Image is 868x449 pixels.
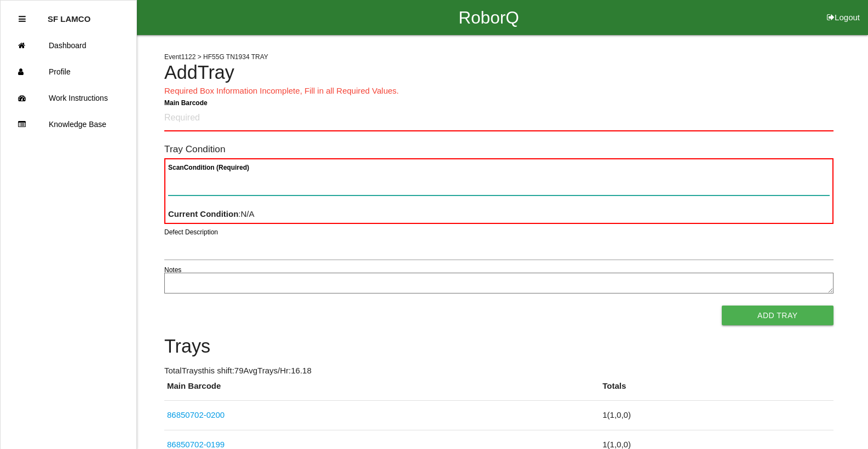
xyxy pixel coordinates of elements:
label: Notes [164,265,181,275]
th: Totals [600,380,833,401]
p: Total Trays this shift: 79 Avg Trays /Hr: 16.18 [164,365,833,377]
span: Event 1122 > HF55G TN1934 TRAY [164,53,268,61]
b: Main Barcode [164,99,208,106]
a: Knowledge Base [1,111,136,137]
a: Work Instructions [1,85,136,111]
p: SF LAMCO [48,6,90,24]
a: 86850702-0199 [167,440,225,449]
label: Defect Description [164,227,218,237]
b: Scan Condition (Required) [168,163,249,171]
th: Main Barcode [164,380,600,401]
a: Dashboard [1,32,136,59]
input: Required [164,106,833,131]
td: 1 ( 1 , 0 , 0 ) [600,401,833,430]
h4: Trays [164,336,833,357]
div: Close [19,6,26,32]
a: Profile [1,59,136,85]
a: 86850702-0200 [167,410,225,419]
h6: Tray Condition [164,144,833,154]
h4: Add Tray [164,62,833,83]
button: Add Tray [722,306,833,325]
p: Required Box Information Incomplete, Fill in all Required Values. [164,85,833,97]
b: Current Condition [168,209,238,218]
span: : N/A [168,209,255,218]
